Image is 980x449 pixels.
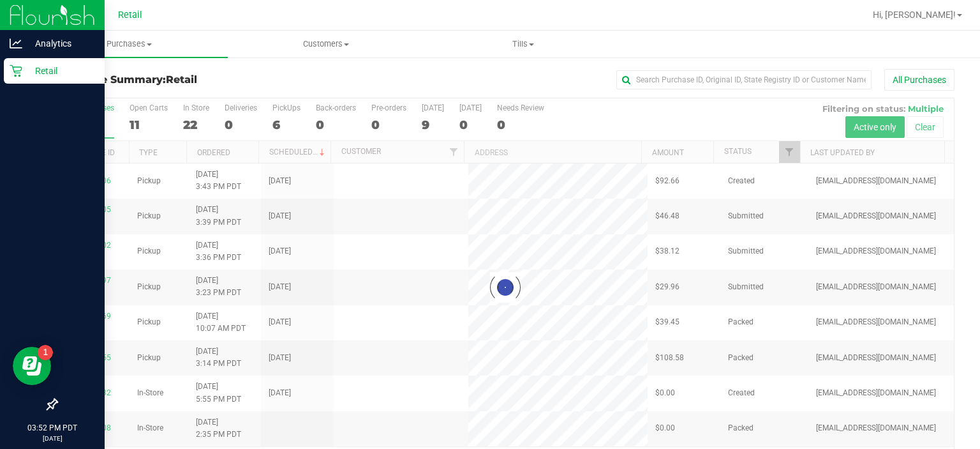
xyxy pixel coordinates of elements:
p: [DATE] [6,434,99,443]
p: Retail [22,63,99,79]
a: Purchases [31,31,228,57]
button: All Purchases [884,69,954,91]
span: Customers [228,38,424,50]
h3: Purchase Summary: [56,74,355,86]
span: Hi, [PERSON_NAME]! [873,10,956,20]
p: 03:52 PM PDT [6,422,99,434]
inline-svg: Analytics [10,37,22,50]
input: Search Purchase ID, Original ID, State Registry ID or Customer Name... [616,70,872,89]
a: Customers [228,31,425,57]
iframe: Resource center unread badge [38,345,53,360]
span: Retail [118,10,142,20]
span: Tills [425,38,621,50]
a: Tills [424,31,621,57]
inline-svg: Retail [10,65,22,77]
span: Retail [166,73,197,86]
p: Analytics [22,36,99,51]
span: Purchases [31,38,228,50]
iframe: Resource center [13,347,51,385]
